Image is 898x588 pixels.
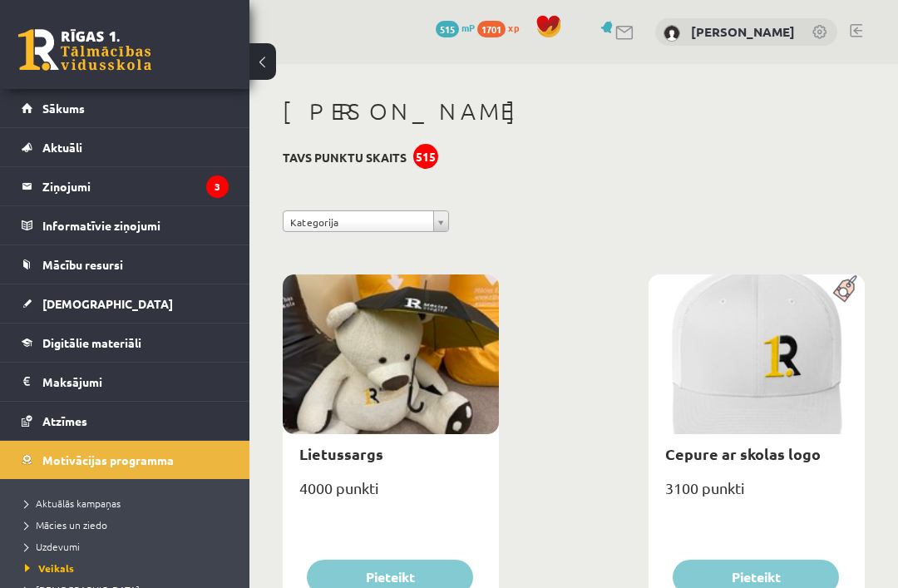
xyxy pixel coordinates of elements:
[22,363,229,401] a: Maksājumi
[477,21,527,34] a: 1701 xp
[25,539,233,554] a: Uzdevumi
[827,274,865,303] img: Populāra prece
[22,284,229,323] a: [DEMOGRAPHIC_DATA]
[664,25,680,42] img: Ilze Everte
[283,210,449,232] a: Kategorija
[22,128,229,166] a: Aktuāli
[283,474,499,516] div: 4000 punkti
[22,206,229,245] a: Informatīvie ziņojumi
[299,444,383,463] a: Lietussargs
[22,89,229,127] a: Sākums
[649,474,865,516] div: 3100 punkti
[22,324,229,362] a: Digitālie materiāli
[413,144,438,169] div: 515
[42,413,87,428] span: Atzīmes
[206,175,229,198] i: 3
[22,167,229,205] a: Ziņojumi3
[22,402,229,440] a: Atzīmes
[25,497,121,510] span: Aktuālās kampaņas
[42,257,123,272] span: Mācību resursi
[18,29,151,71] a: Rīgas 1. Tālmācības vidusskola
[42,363,229,401] legend: Maksājumi
[436,21,459,37] span: 515
[25,540,80,553] span: Uzdevumi
[42,452,174,467] span: Motivācijas programma
[665,444,821,463] a: Cepure ar skolas logo
[290,211,427,233] span: Kategorija
[42,206,229,245] legend: Informatīvie ziņojumi
[436,21,475,34] a: 515 mP
[42,101,85,116] span: Sākums
[25,517,233,532] a: Mācies un ziedo
[25,496,233,511] a: Aktuālās kampaņas
[25,518,107,531] span: Mācies un ziedo
[22,245,229,284] a: Mācību resursi
[42,296,173,311] span: [DEMOGRAPHIC_DATA]
[25,561,74,575] span: Veikals
[42,140,82,155] span: Aktuāli
[42,167,229,205] legend: Ziņojumi
[461,21,475,34] span: mP
[691,23,795,40] a: [PERSON_NAME]
[508,21,519,34] span: xp
[25,561,233,576] a: Veikals
[283,151,407,165] h3: Tavs punktu skaits
[477,21,506,37] span: 1701
[42,335,141,350] span: Digitālie materiāli
[22,441,229,479] a: Motivācijas programma
[283,97,865,126] h1: [PERSON_NAME]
